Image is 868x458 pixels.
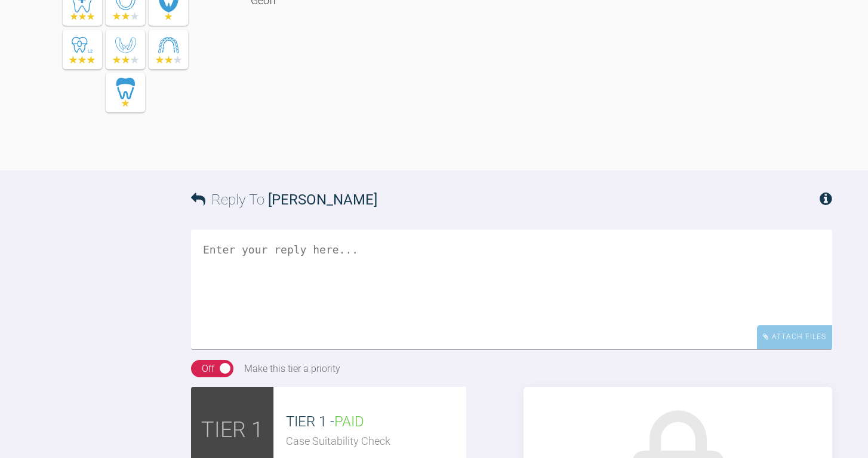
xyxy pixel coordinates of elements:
div: Attach Files [757,325,832,349]
div: Case Suitability Check [286,433,466,450]
span: [PERSON_NAME] [268,191,377,208]
span: PAID [334,413,364,430]
span: TIER 1 [201,413,263,448]
div: Make this tier a priority [244,361,340,377]
span: TIER 1 - [286,413,364,430]
div: Off [202,361,214,377]
h3: Reply To [191,188,377,211]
